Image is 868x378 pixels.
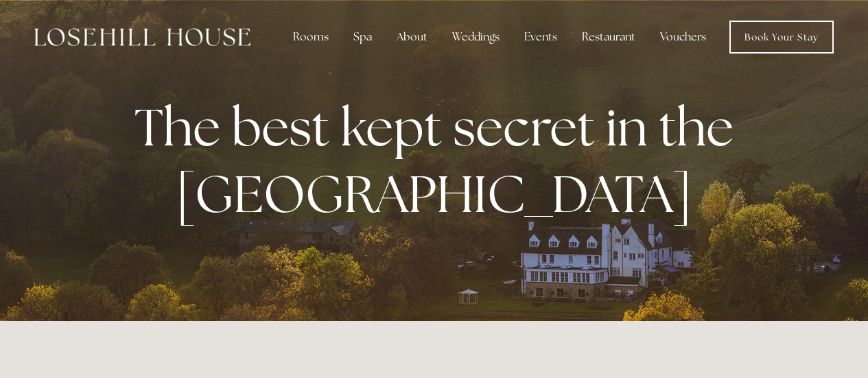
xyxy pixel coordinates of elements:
[386,23,438,51] div: About
[34,28,250,46] img: Losehill House
[282,23,340,51] div: Rooms
[649,23,717,51] a: Vouchers
[729,21,834,54] a: Book Your Stay
[342,23,383,51] div: Spa
[513,23,568,51] div: Events
[441,23,511,51] div: Weddings
[571,23,646,51] div: Restaurant
[134,93,744,228] strong: The best kept secret in the [GEOGRAPHIC_DATA]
